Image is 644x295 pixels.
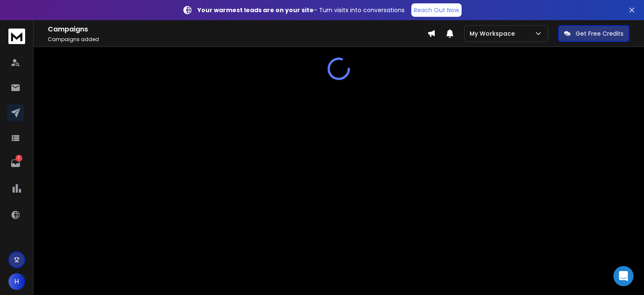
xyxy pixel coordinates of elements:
[8,273,25,290] button: H
[576,29,623,38] p: Get Free Credits
[197,6,405,14] p: – Turn visits into conversations
[48,24,427,34] h1: Campaigns
[7,155,24,172] a: 1
[470,29,518,38] p: My Workspace
[411,3,462,17] a: Reach Out Now
[16,155,22,162] p: 1
[8,29,25,44] img: logo
[613,266,634,286] div: Open Intercom Messenger
[414,6,459,14] p: Reach Out Now
[48,36,427,43] p: Campaigns added
[197,6,314,14] strong: Your warmest leads are on your site
[558,25,629,42] button: Get Free Credits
